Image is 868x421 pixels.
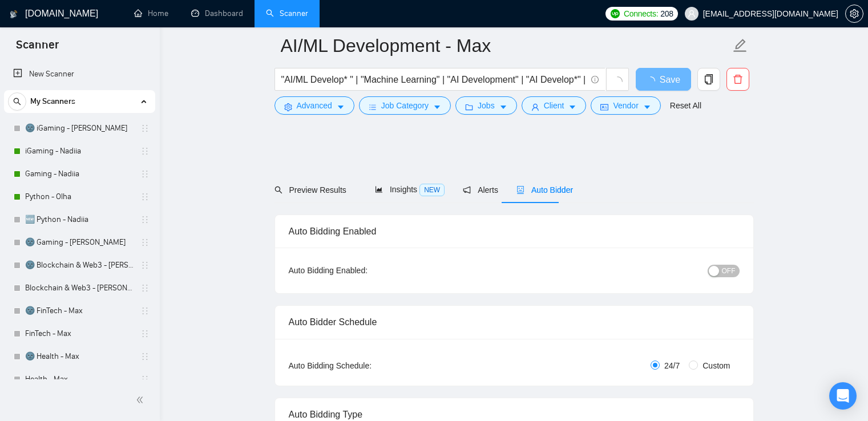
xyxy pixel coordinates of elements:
span: Alerts [463,185,498,195]
a: Blockchain & Web3 - [PERSON_NAME] [25,277,134,299]
span: double-left [136,394,147,406]
span: caret-down [337,103,345,111]
button: userClientcaret-down [522,96,587,115]
span: notification [463,186,471,194]
a: 🌚 Blockchain & Web3 - [PERSON_NAME] [25,254,134,277]
span: loading [646,76,660,86]
span: info-circle [591,76,599,83]
a: Python - Olha [25,185,134,208]
a: Gaming - Nadiia [25,163,134,185]
span: delete [727,74,749,84]
span: loading [612,76,623,87]
div: Auto Bidding Enabled: [289,264,439,277]
span: holder [140,192,150,201]
span: caret-down [568,103,576,111]
div: Auto Bidder Schedule [289,306,740,338]
a: dashboardDashboard [191,9,243,18]
a: homeHome [134,9,168,18]
a: 🌚 FinTech - Max [25,299,134,322]
img: logo [10,5,18,23]
span: search [9,98,26,106]
span: holder [140,238,150,247]
button: setting [845,5,863,23]
button: folderJobscaret-down [455,96,517,115]
a: New Scanner [13,63,146,86]
span: holder [140,215,150,224]
span: Auto Bidder [516,185,573,195]
span: Insights [375,185,445,194]
input: Search Freelance Jobs... [281,72,586,87]
button: settingAdvancedcaret-down [274,96,354,115]
a: Health - Max [25,368,134,391]
span: edit [733,38,748,53]
button: Save [636,68,691,91]
span: Preview Results [274,185,357,195]
button: search [8,92,26,111]
span: user [688,10,696,18]
a: 🌚 iGaming - [PERSON_NAME] [25,117,134,140]
button: idcardVendorcaret-down [591,96,660,115]
img: upwork-logo.png [611,9,620,18]
span: OFF [722,265,736,277]
span: Client [544,99,564,112]
a: FinTech - Max [25,322,134,345]
span: Save [660,72,680,87]
span: holder [140,261,150,270]
a: searchScanner [266,9,308,18]
span: holder [140,352,150,361]
span: search [274,186,282,194]
span: area-chart [375,185,383,193]
span: holder [140,375,150,384]
span: caret-down [499,103,507,111]
span: caret-down [433,103,441,111]
span: Advanced [297,99,332,112]
span: setting [284,103,292,111]
span: holder [140,124,150,133]
button: copy [697,68,720,91]
span: Scanner [7,37,68,60]
span: caret-down [643,103,651,111]
a: setting [845,9,863,18]
a: 🆕 Python - Nadiia [25,208,134,231]
span: Custom [698,359,734,372]
span: 24/7 [660,359,684,372]
span: 208 [660,7,673,20]
input: Scanner name... [281,31,730,60]
a: iGaming - Nadiia [25,140,134,163]
span: Connects: [624,7,658,20]
a: Reset All [670,99,701,112]
span: robot [516,186,524,194]
div: Auto Bidding Schedule: [289,359,439,372]
span: idcard [600,103,608,111]
button: barsJob Categorycaret-down [359,96,451,115]
span: holder [140,169,150,179]
a: 🌚 Gaming - [PERSON_NAME] [25,231,134,254]
li: New Scanner [4,63,155,86]
a: 🌚 Health - Max [25,345,134,368]
span: setting [846,9,863,18]
span: user [531,103,539,111]
span: bars [369,103,377,111]
span: Jobs [478,99,495,112]
div: Auto Bidding Enabled [289,215,740,248]
span: holder [140,284,150,293]
span: holder [140,329,150,338]
span: Job Category [381,99,429,112]
button: delete [726,68,749,91]
div: Open Intercom Messenger [829,382,857,410]
span: holder [140,306,150,315]
span: My Scanners [30,90,75,113]
span: holder [140,147,150,156]
span: Vendor [613,99,638,112]
span: folder [465,103,473,111]
span: copy [698,74,720,84]
span: NEW [419,184,445,196]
